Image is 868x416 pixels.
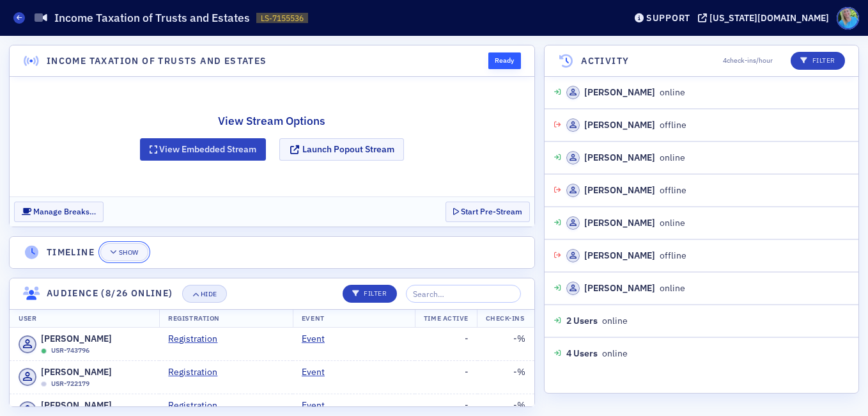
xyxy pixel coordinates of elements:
span: USR-722179 [51,379,89,389]
button: Hide [182,285,227,303]
th: Event [293,309,415,328]
h4: Audience (8/26 online) [47,287,173,300]
span: [PERSON_NAME] [41,365,112,379]
span: online [602,314,628,328]
button: Manage Breaks… [14,202,104,221]
div: online [566,282,685,295]
div: [PERSON_NAME] [584,184,655,197]
h4: Income Taxation of Trusts and Estates [47,54,267,68]
span: online [602,347,628,360]
div: [PERSON_NAME] [584,86,655,99]
div: Support [646,12,690,24]
h1: Income Taxation of Trusts and Estates [54,10,250,26]
div: Online [41,348,47,354]
span: USR-743796 [51,346,89,356]
button: [US_STATE][DOMAIN_NAME] [698,13,833,22]
button: Filter [791,52,845,70]
div: online [566,151,685,164]
span: [PERSON_NAME] [41,332,112,346]
button: View Embedded Stream [140,138,267,161]
a: Event [302,365,334,379]
button: Start Pre-Stream [446,202,530,221]
h4: Activity [581,54,629,68]
th: User [10,309,159,328]
div: [PERSON_NAME] [584,282,655,295]
div: Hide [201,291,217,298]
span: 4 check-ins/hour [723,56,773,66]
input: Search… [406,285,521,303]
p: Filter [800,56,835,66]
button: Filter [343,285,397,303]
a: Registration [168,332,227,346]
div: offline [566,118,686,132]
div: Show [119,249,139,256]
a: Registration [168,365,227,379]
th: Registration [159,309,293,328]
a: Event [302,332,334,346]
h2: View Stream Options [140,113,405,129]
span: [PERSON_NAME] [41,399,112,412]
div: online [566,216,685,230]
span: LS-7155536 [261,13,304,24]
td: - [415,328,477,360]
button: Launch Popout Stream [279,138,404,161]
td: - % [477,361,534,394]
div: offline [566,249,686,262]
th: Check-Ins [477,309,534,328]
div: Offline [41,381,47,387]
span: 4 Users [566,347,598,360]
div: offline [566,184,686,197]
span: 2 Users [566,314,598,328]
a: Registration [168,399,227,412]
div: [PERSON_NAME] [584,216,655,230]
div: [US_STATE][DOMAIN_NAME] [709,12,829,24]
p: Filter [352,289,387,299]
th: Time Active [415,309,477,328]
td: - [415,361,477,394]
span: Profile [837,7,859,29]
div: [PERSON_NAME] [584,118,655,132]
div: [PERSON_NAME] [584,151,655,164]
a: Event [302,399,334,412]
h4: Timeline [47,246,95,259]
td: - % [477,328,534,360]
div: Ready [488,52,521,69]
button: Show [100,243,148,261]
div: [PERSON_NAME] [584,249,655,262]
div: online [566,86,685,99]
